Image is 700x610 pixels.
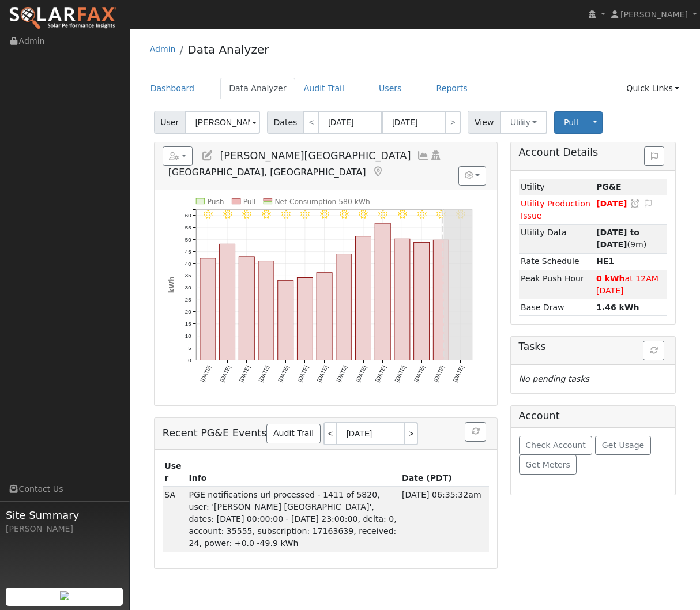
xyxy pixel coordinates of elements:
i: 8/12 - Clear [436,210,445,219]
i: 8/03 - Clear [262,210,270,219]
text: [DATE] [316,364,329,383]
strong: Q [596,257,614,266]
td: Utility [519,179,594,195]
a: < [323,422,336,445]
a: Map [372,166,385,178]
span: [DATE] [596,199,627,208]
td: [DATE] 06:35:32am [400,487,489,552]
th: User [163,458,187,487]
rect: onclick="" [258,261,274,360]
text: kWh [167,277,175,293]
a: Admin [150,44,176,54]
rect: onclick="" [239,257,254,360]
text: 0 [188,357,191,363]
td: PGE notifications url processed - 1411 of 5820, user: '[PERSON_NAME] [GEOGRAPHIC_DATA]', dates: [... [187,487,400,552]
i: 8/01 - Clear [223,210,231,219]
td: at 12AM [DATE] [594,270,667,299]
span: Check Account [525,440,586,450]
rect: onclick="" [394,239,410,360]
text: 60 [185,212,191,219]
text: [DATE] [277,364,290,383]
span: Get Usage [602,440,644,450]
i: 8/11 - Clear [417,210,426,219]
span: [PERSON_NAME] [620,10,688,19]
text: 30 [185,284,191,291]
i: 8/06 - Clear [320,210,329,219]
rect: onclick="" [434,240,449,360]
a: < [303,111,319,134]
text: 35 [185,272,191,278]
span: Pull [564,118,578,127]
i: 8/09 - Clear [378,210,387,219]
text: Net Consumption 580 kWh [274,197,370,205]
i: 7/31 - Clear [204,210,212,219]
a: Data Analyzer [220,78,295,99]
td: Rate Schedule [519,253,594,270]
text: [DATE] [394,364,407,383]
button: Check Account [519,436,593,455]
strong: ID: 17163639, authorized: 08/11/25 [596,182,622,191]
a: Quick Links [618,78,688,99]
span: (9m) [596,228,646,249]
span: Utility Production Issue [521,199,590,220]
rect: onclick="" [200,258,216,360]
rect: onclick="" [219,244,235,360]
rect: onclick="" [336,254,352,360]
text: 10 [185,333,191,339]
i: No pending tasks [519,374,589,383]
rect: onclick="" [414,242,430,360]
i: 8/04 - Clear [281,210,290,219]
rect: onclick="" [375,223,390,360]
h5: Account Details [519,146,668,159]
i: 8/02 - Clear [242,210,251,219]
span: Get Meters [525,460,570,469]
text: [DATE] [335,364,348,383]
text: [DATE] [355,364,368,383]
a: Snooze this issue [630,199,641,208]
i: 8/05 - Clear [300,210,309,219]
h5: Account [519,410,560,421]
text: 15 [185,321,191,327]
a: Multi-Series Graph [417,150,430,161]
text: [DATE] [199,364,212,383]
text: [DATE] [238,364,251,383]
i: 8/07 - Clear [340,210,348,219]
a: Data Analyzer [187,43,269,57]
text: 5 [188,345,191,351]
button: Issue History [644,146,664,166]
button: Refresh [643,341,664,360]
h5: Recent PG&E Events [163,422,490,445]
text: [DATE] [432,364,446,383]
text: 55 [185,224,191,231]
text: Pull [243,197,256,205]
text: [DATE] [219,364,232,383]
td: Utility Data [519,224,594,253]
text: 20 [185,308,191,315]
strong: 0 kWh [596,274,625,283]
img: retrieve [60,591,69,600]
th: Info [187,458,400,487]
i: 8/10 - Clear [398,210,407,219]
a: Reports [428,78,476,99]
a: > [445,111,461,134]
text: [DATE] [296,364,310,383]
button: Utility [500,111,547,134]
td: Peak Push Hour [519,270,594,299]
text: [DATE] [257,364,270,383]
button: Get Usage [595,436,651,455]
span: Dates [267,111,304,134]
input: Select a User [185,111,260,134]
h5: Tasks [519,341,668,353]
a: Edit User (35210) [201,150,214,161]
a: Login As (last Never) [430,150,442,161]
rect: onclick="" [297,277,313,360]
span: [GEOGRAPHIC_DATA], [GEOGRAPHIC_DATA] [168,167,366,178]
text: 25 [185,296,191,303]
th: Date (PDT) [400,458,489,487]
span: User [154,111,186,134]
span: View [468,111,500,134]
text: 45 [185,248,191,255]
i: Edit Issue [643,199,653,208]
td: SDP Admin [163,487,187,552]
text: [DATE] [413,364,426,383]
